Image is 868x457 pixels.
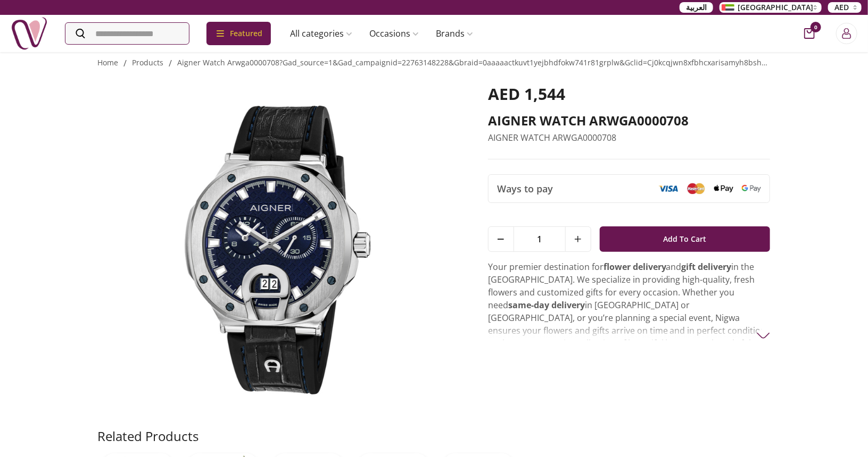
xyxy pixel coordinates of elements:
strong: same-day delivery [508,299,585,311]
p: Your premier destination for and in the [GEOGRAPHIC_DATA]. We specialize in providing high-qualit... [488,260,771,401]
a: Brands [427,23,482,44]
img: Apple Pay [714,185,733,193]
p: AIGNER WATCH ARWGA0000708 [488,131,771,144]
button: Add To Cart [600,226,771,252]
strong: flower delivery [604,261,666,273]
h2: Related Products [98,428,199,445]
img: Nigwa-uae-gifts [11,15,48,52]
img: Arabic_dztd3n.png [722,4,734,11]
button: cart-button [804,28,815,39]
div: Featured [206,22,271,45]
input: Search [65,23,189,44]
span: AED 1,544 [488,83,565,105]
span: العربية [686,2,707,13]
img: Visa [659,185,678,192]
img: AIGNER WATCH ARWGA0000708 [98,84,458,403]
span: Ways to pay [497,181,553,196]
strong: gift delivery [682,261,732,273]
a: Home [98,57,119,67]
a: Occasions [361,23,427,44]
span: 0 [811,22,821,32]
a: All categories [282,23,361,44]
button: Login [836,23,857,44]
button: [GEOGRAPHIC_DATA] [720,2,822,13]
img: Google Pay [742,185,761,192]
span: 1 [514,227,565,251]
button: AED [828,2,862,13]
img: arrow [757,329,770,342]
h2: AIGNER WATCH ARWGA0000708 [488,112,771,129]
li: / [124,57,127,70]
img: Mastercard [687,183,706,194]
span: Add To Cart [664,230,707,249]
span: [GEOGRAPHIC_DATA] [738,2,813,13]
span: AED [834,2,849,13]
a: products [133,57,164,67]
li: / [169,57,172,70]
